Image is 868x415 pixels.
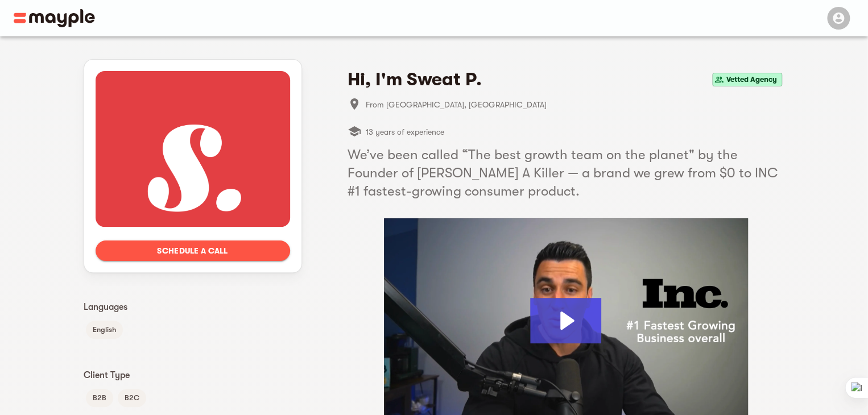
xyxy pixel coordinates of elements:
button: Play Video: Sweat Pants Agency [530,298,601,343]
span: From [GEOGRAPHIC_DATA], [GEOGRAPHIC_DATA] [366,98,784,111]
span: Schedule a call [105,244,281,258]
span: English [86,323,123,337]
p: Languages [84,300,302,314]
span: Menu [820,13,854,22]
span: B2B [86,391,113,405]
span: 13 years of experience [366,125,444,139]
h5: We’ve been called “The best growth team on the planet" by the Founder of [PERSON_NAME] A Killer —... [348,146,784,200]
h4: Hi, I'm Sweat P. [348,68,482,91]
button: Schedule a call [96,240,290,261]
span: B2C [118,391,146,405]
img: Main logo [14,9,95,27]
p: Client Type [84,368,302,382]
span: Vetted Agency [722,73,782,86]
